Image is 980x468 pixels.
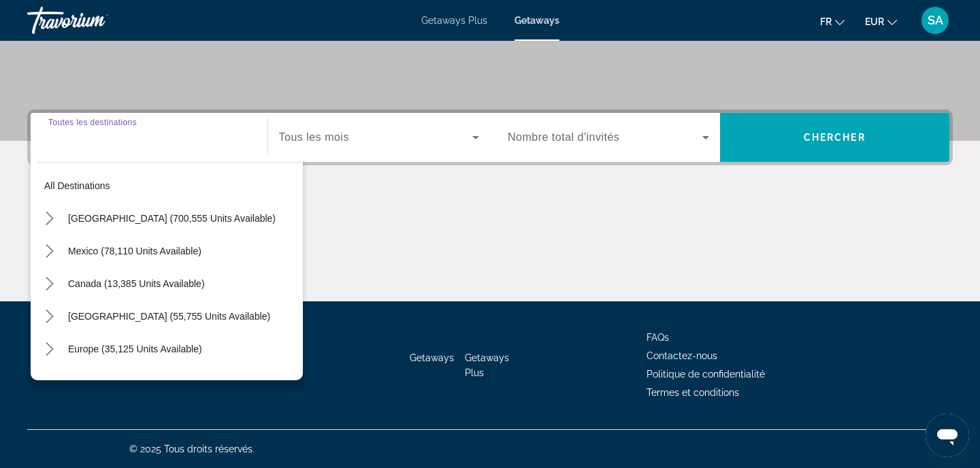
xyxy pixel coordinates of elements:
[61,369,303,394] button: Select destination: Australia (3,108 units available)
[48,130,250,146] input: Select destination
[37,337,61,361] button: Toggle Europe (35,125 units available) submenu
[48,118,137,127] span: Toutes les destinations
[37,305,61,329] button: Toggle Caribbean & Atlantic Islands (55,755 units available) submenu
[31,113,949,162] div: Search widget
[647,369,765,380] a: Politique de confidentialité
[68,311,270,322] span: [GEOGRAPHIC_DATA] (55,755 units available)
[865,12,897,31] button: Change currency
[129,444,255,454] span: © 2025 Tous droits réservés.
[647,350,717,361] a: Contactez-nous
[31,155,303,380] div: Destination options
[61,304,303,329] button: Select destination: Caribbean & Atlantic Islands (55,755 units available)
[279,131,349,143] span: Tous les mois
[917,6,953,35] button: User Menu
[68,213,276,224] span: [GEOGRAPHIC_DATA] (700,555 units available)
[68,278,205,289] span: Canada (13,385 units available)
[37,239,61,263] button: Toggle Mexico (78,110 units available) submenu
[647,332,669,343] a: FAQs
[61,239,303,263] button: Select destination: Mexico (78,110 units available)
[865,16,884,27] span: EUR
[61,337,303,361] button: Select destination: Europe (35,125 units available)
[647,387,739,398] a: Termes et conditions
[720,113,950,162] button: Search
[37,207,61,231] button: Toggle United States (700,555 units available) submenu
[44,180,110,191] span: All destinations
[514,15,559,26] a: Getaways
[37,173,303,198] button: Select destination: All destinations
[804,132,866,143] span: Chercher
[37,370,61,394] button: Toggle Australia (3,108 units available) submenu
[61,271,303,296] button: Select destination: Canada (13,385 units available)
[68,344,202,354] span: Europe (35,125 units available)
[508,131,619,143] span: Nombre total d'invités
[68,246,201,256] span: Mexico (78,110 units available)
[928,14,943,27] span: SA
[27,3,163,38] a: Travorium
[820,16,832,27] span: fr
[410,352,454,363] a: Getaways
[37,272,61,296] button: Toggle Canada (13,385 units available) submenu
[820,12,845,31] button: Change language
[421,15,487,26] a: Getaways Plus
[465,352,509,378] a: Getaways Plus
[926,414,969,457] iframe: Bouton de lancement de la fenêtre de messagerie
[61,206,303,231] button: Select destination: United States (700,555 units available)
